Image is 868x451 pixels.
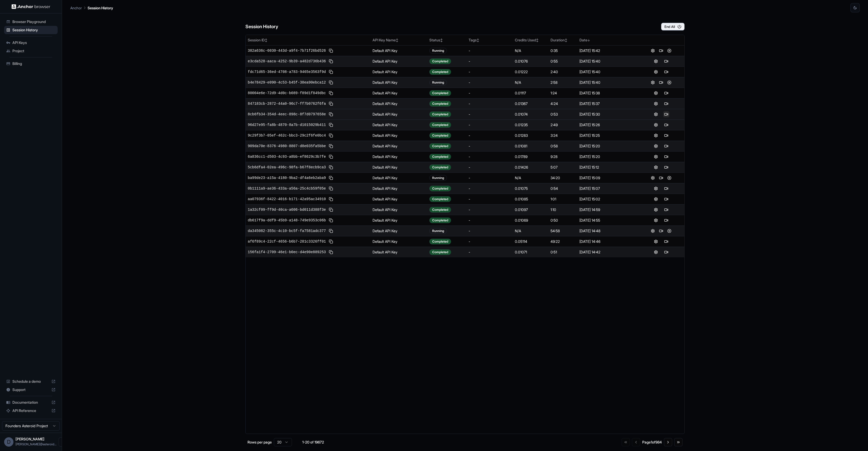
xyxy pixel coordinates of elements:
[429,239,451,244] div: Completed
[370,183,428,194] td: Default API Key
[370,247,428,257] td: Default API Key
[579,80,636,85] div: [DATE] 15:40
[370,45,428,56] td: Default API Key
[515,218,546,223] div: 0.01069
[469,112,511,117] div: -
[429,175,447,181] div: Running
[469,250,511,255] div: -
[469,48,511,53] div: -
[4,437,13,447] div: D
[396,38,398,42] span: ↕
[248,101,326,106] span: 847183cb-2872-44a0-96c7-ff7b0762f6fa
[370,56,428,66] td: Default API Key
[4,386,58,394] div: Support
[579,186,636,191] div: [DATE] 15:07
[551,80,575,85] div: 2:58
[536,38,539,42] span: ↕
[248,133,326,138] span: 9c29f3b7-05ef-462c-bbc3-29c2f6fe0bc4
[370,141,428,151] td: Default API Key
[429,186,451,191] div: Completed
[579,218,636,223] div: [DATE] 14:55
[515,239,546,244] div: 0.05114
[515,154,546,159] div: 0.01789
[469,91,511,96] div: -
[515,228,546,234] div: N/A
[579,122,636,127] div: [DATE] 15:26
[469,37,511,43] div: Tags
[551,228,575,234] div: 54:58
[245,23,278,31] h6: Session History
[265,38,267,42] span: ↕
[579,250,636,255] div: [DATE] 14:42
[248,165,326,170] span: 5cb6dfa4-02ea-496c-98fa-b67f8ecb9ca3
[515,186,546,191] div: 0.01075
[515,144,546,149] div: 0.01081
[469,197,511,202] div: -
[587,38,590,42] span: ↓
[469,122,511,127] div: -
[429,69,451,75] div: Completed
[515,122,546,127] div: 0.01235
[551,37,575,43] div: Duration
[12,19,56,24] span: Browser Playground
[565,38,567,42] span: ↕
[370,236,428,247] td: Default API Key
[469,59,511,64] div: -
[429,111,451,117] div: Completed
[515,207,546,212] div: 0.01097
[515,133,546,138] div: 0.01283
[469,186,511,191] div: -
[4,59,58,68] div: Billing
[247,440,272,445] p: Rows per page
[12,4,50,9] img: Anchor Logo
[248,59,326,64] span: e3cda528-aaca-4252-9b39-a482d736b436
[59,437,68,447] button: Open menu
[429,228,447,234] div: Running
[579,133,636,138] div: [DATE] 15:25
[515,80,546,85] div: N/A
[469,80,511,85] div: -
[551,122,575,127] div: 2:49
[248,228,326,234] span: da345082-355c-4c10-bc5f-fa7581adc377
[248,48,326,53] span: 382a636c-6030-443d-a9f4-7b71f26bd526
[579,154,636,159] div: [DATE] 15:20
[551,218,575,223] div: 0:50
[248,112,326,117] span: 8cb6fb34-354d-4eec-898c-8f7d0797658e
[429,80,447,85] div: Running
[551,186,575,191] div: 0:54
[579,239,636,244] div: [DATE] 14:46
[469,101,511,106] div: -
[70,5,113,11] nav: breadcrumb
[429,196,451,202] div: Completed
[12,61,56,66] span: Billing
[551,239,575,244] div: 49:22
[370,98,428,109] td: Default API Key
[88,5,113,11] p: Session History
[551,175,575,181] div: 34:20
[248,69,326,74] span: fdc71d65-36ed-4708-a783-9465e3563f9d
[551,154,575,159] div: 9:28
[248,186,326,191] span: 0b1111a9-ae36-433a-a56a-25c4cb59f05e
[469,154,511,159] div: -
[579,144,636,149] div: [DATE] 15:20
[551,165,575,170] div: 5:07
[248,91,326,96] span: 80004e6e-72d9-4d0c-b089-f89d1f849dbc
[429,122,451,128] div: Completed
[440,38,443,42] span: ↕
[642,440,662,445] div: Page 1 of 984
[469,207,511,212] div: -
[300,440,326,445] div: 1-20 of 19672
[4,377,58,386] div: Schedule a demo
[515,175,546,181] div: N/A
[429,90,451,96] div: Completed
[12,408,49,413] span: API Reference
[579,197,636,202] div: [DATE] 15:02
[515,165,546,170] div: 0.01426
[551,48,575,53] div: 0:35
[515,197,546,202] div: 0.01085
[515,69,546,74] div: 0.01222
[12,27,56,33] span: Session History
[551,133,575,138] div: 3:24
[469,239,511,244] div: -
[12,379,49,384] span: Schedule a demo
